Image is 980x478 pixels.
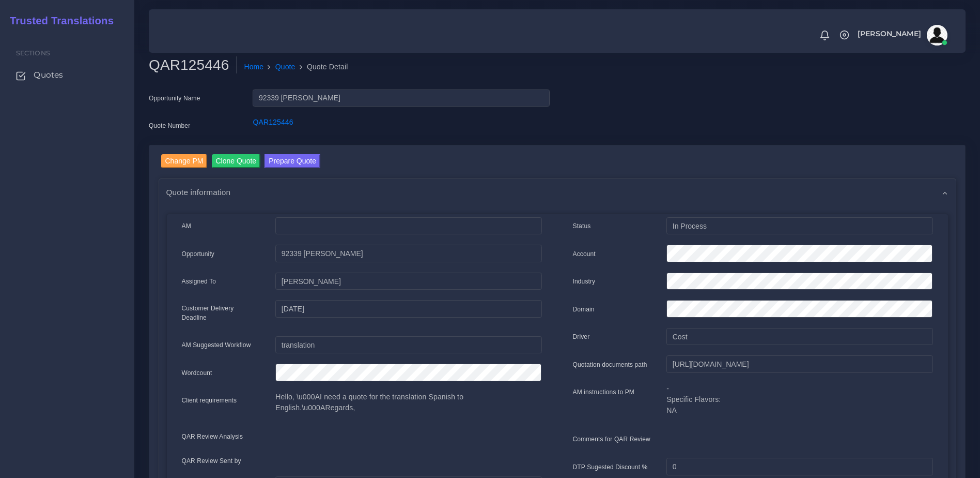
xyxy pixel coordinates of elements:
label: Assigned To [182,277,216,286]
span: Sections [16,49,50,57]
input: Clone Quote [212,154,261,168]
label: Opportunity [182,249,215,259]
span: Quote information [166,186,231,198]
label: AM [182,221,191,231]
a: Quotes [8,64,127,86]
a: [PERSON_NAME]avatar [852,25,951,46]
label: Client requirements [182,396,237,405]
a: Quote [275,62,295,72]
label: Wordcount [182,368,212,378]
a: Home [244,62,263,72]
button: Prepare Quote [265,154,320,168]
label: Customer Delivery Deadline [182,304,260,322]
h2: Trusted Translations [3,14,114,27]
label: Account [573,249,596,259]
a: Trusted Translations [3,12,114,29]
input: Change PM [161,154,208,168]
label: QAR Review Sent by [182,456,241,466]
label: DTP Sugested Discount % [573,462,648,472]
label: Opportunity Name [149,94,200,103]
li: Quote Detail [295,62,348,72]
span: Quotes [34,69,63,81]
label: Status [573,221,591,231]
p: - Specific Flavors: NA [666,383,932,416]
div: Quote information [159,179,956,205]
input: pm [275,273,541,290]
img: avatar [927,25,947,46]
h2: QAR125446 [149,56,237,74]
label: Comments for QAR Review [573,435,650,444]
a: Prepare Quote [265,154,320,171]
label: Industry [573,277,596,286]
label: AM Suggested Workflow [182,340,251,350]
label: AM instructions to PM [573,387,635,397]
a: QAR125446 [253,118,293,126]
label: Quote Number [149,121,190,130]
label: Domain [573,305,595,314]
span: [PERSON_NAME] [858,30,921,37]
label: Quotation documents path [573,360,647,369]
label: QAR Review Analysis [182,432,243,441]
p: Hello, \u000AI need a quote for the translation Spanish to English.\u000ARegards, [275,392,541,413]
label: Driver [573,332,590,341]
